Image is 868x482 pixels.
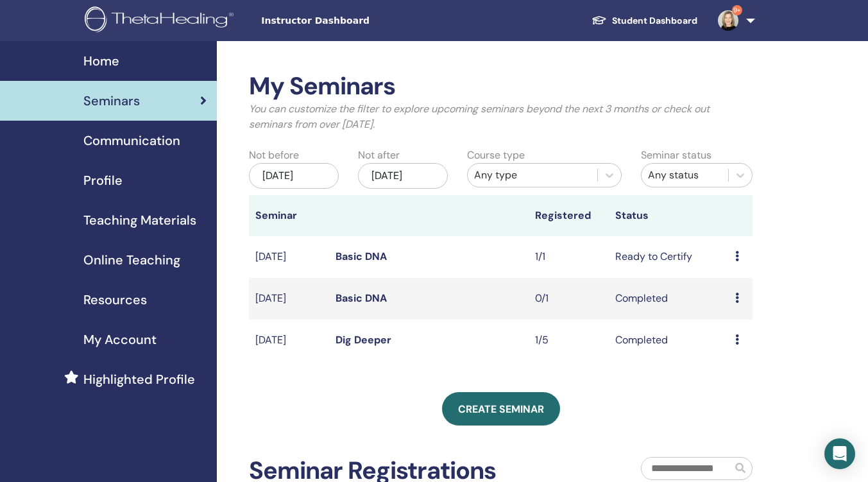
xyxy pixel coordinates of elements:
[249,236,329,278] td: [DATE]
[336,250,387,263] a: Basic DNA
[609,320,729,361] td: Completed
[609,195,729,236] th: Status
[529,236,609,278] td: 1/1
[467,148,525,163] label: Course type
[249,101,753,132] p: You can customize the filter to explore upcoming seminars beyond the next 3 months or check out s...
[261,14,454,28] span: Instructor Dashboard
[648,168,722,183] div: Any status
[83,250,180,270] span: Online Teaching
[83,91,140,110] span: Seminars
[249,278,329,320] td: [DATE]
[591,15,607,26] img: graduation-cap-white.svg
[85,6,238,35] img: logo.png
[529,320,609,361] td: 1/5
[249,320,329,361] td: [DATE]
[83,131,180,150] span: Communication
[529,278,609,320] td: 0/1
[83,290,147,309] span: Resources
[249,72,753,101] h2: My Seminars
[336,333,391,347] a: Dig Deeper
[474,168,591,183] div: Any type
[458,402,544,416] span: Create seminar
[83,330,157,349] span: My Account
[83,171,123,190] span: Profile
[358,148,400,163] label: Not after
[336,291,387,305] a: Basic DNA
[641,148,711,163] label: Seminar status
[83,51,119,71] span: Home
[718,10,738,31] img: default.jpg
[83,370,195,389] span: Highlighted Profile
[732,5,742,15] span: 9+
[83,211,196,230] span: Teaching Materials
[824,438,855,469] div: Open Intercom Messenger
[609,236,729,278] td: Ready to Certify
[249,163,339,189] div: [DATE]
[529,195,609,236] th: Registered
[358,163,448,189] div: [DATE]
[609,278,729,320] td: Completed
[249,195,329,236] th: Seminar
[442,392,560,426] a: Create seminar
[581,9,708,33] a: Student Dashboard
[249,148,299,163] label: Not before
